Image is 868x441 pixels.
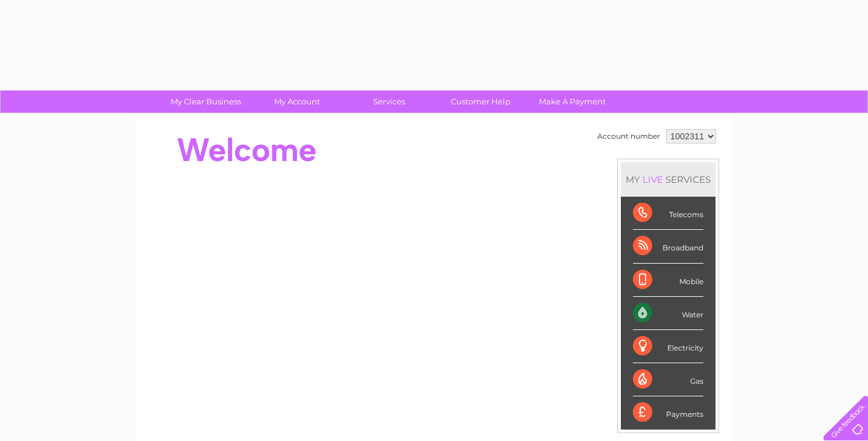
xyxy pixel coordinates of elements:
a: My Clear Business [156,90,256,113]
div: Electricity [633,330,703,363]
a: Services [339,90,439,113]
div: Water [633,297,703,330]
td: Account number [594,126,663,147]
div: Telecoms [633,197,703,230]
a: My Account [248,90,347,113]
div: Gas [633,363,703,396]
div: Mobile [633,264,703,297]
div: Broadband [633,230,703,263]
div: LIVE [640,174,665,185]
div: MY SERVICES [621,162,715,197]
div: Payments [633,396,703,429]
a: Customer Help [431,90,530,113]
a: Make A Payment [523,90,622,113]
